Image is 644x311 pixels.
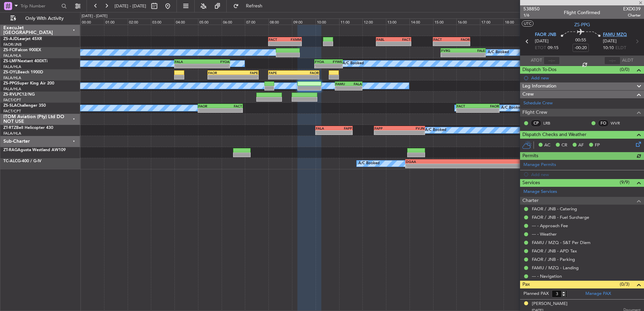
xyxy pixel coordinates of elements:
a: FALA/HLA [3,75,21,80]
a: FAOR/JNB [3,42,22,47]
span: ZS-FCI [3,48,15,52]
span: [DATE] [535,38,549,45]
div: 02:00 [128,19,151,25]
span: Dispatch To-Dos [522,66,556,74]
span: TC-ALC [3,159,18,163]
span: FAOR JNB [535,32,556,38]
span: ZS-SLA [3,104,17,108]
a: ZS-PPGSuper King Air 200 [3,81,54,85]
a: WVR [611,120,626,126]
div: - [349,86,362,90]
span: Crew [522,91,534,98]
span: ZT-RTZ [3,126,16,130]
div: A/C Booked [501,103,522,113]
a: FAMU / MZQ - S&T Per Diem [532,240,590,245]
span: FAMU MZQ [603,32,627,38]
div: - [315,64,328,68]
div: 09:00 [292,19,316,25]
a: --- - Weather [532,231,557,237]
a: FAMU / MZQ - Landing [532,265,579,271]
div: FYOA [315,60,328,64]
span: Only With Activity [18,16,71,21]
div: FAPE [269,71,294,75]
div: 06:00 [222,19,245,25]
div: 14:00 [410,19,433,25]
span: ZS-LMF [3,59,18,63]
div: - [198,108,220,112]
button: Refresh [230,1,270,11]
span: (0/0) [620,66,630,73]
div: FALA [349,82,362,86]
span: ATOT [531,57,542,64]
div: FACT [269,37,285,41]
span: Flight Crew [522,109,547,116]
span: 09:15 [548,45,558,51]
div: - [457,108,478,112]
a: FACT/CPT [3,109,21,114]
a: FALA/HLA [3,87,21,92]
a: ZS-LMFNextant 400XTi [3,59,47,63]
label: Planned PAX [523,290,549,297]
div: - [294,75,319,79]
div: DGAA [406,160,475,164]
div: 08:00 [268,19,292,25]
span: 1/6 [523,12,540,18]
div: FAPE [233,71,258,75]
div: - [478,108,499,112]
div: 07:00 [245,19,268,25]
div: 13:00 [386,19,410,25]
div: - [394,42,411,46]
div: - [233,75,258,79]
div: - [433,42,451,46]
div: - [202,64,229,68]
span: ELDT [615,45,626,51]
span: Charter [623,12,641,18]
div: - [335,86,349,90]
span: [DATE] [603,38,617,45]
a: --- - Approach Fee [532,223,568,229]
div: - [406,164,475,168]
div: - [377,42,394,46]
div: FVRG [441,48,463,53]
span: ALDT [622,57,633,64]
span: Services [522,179,540,187]
a: ZS-OYLBeech 1900D [3,70,43,74]
div: - [441,53,463,57]
div: - [475,164,544,168]
div: CP [530,119,542,127]
span: CR [561,142,567,149]
span: Dispatch Checks and Weather [522,131,586,139]
span: 00:55 [575,37,586,44]
div: Flight Confirmed [564,9,600,16]
a: ZS-SLAChallenger 350 [3,104,46,108]
span: ZS-AJD [3,37,18,41]
div: - [285,42,301,46]
button: UTC [522,21,534,27]
a: FAOR / JNB - Catering [532,206,577,212]
div: - [451,42,469,46]
div: 01:00 [104,19,128,25]
a: FALA/HLA [3,53,21,58]
span: ETOT [535,45,546,51]
div: FAOR [198,104,220,108]
a: ZS-RVLPC12/NG [3,93,35,97]
div: FAOR [294,71,319,75]
span: ZS-PPG [3,81,17,85]
div: - [329,64,342,68]
div: FAOR [475,160,544,164]
div: - [208,75,233,79]
a: ZS-AJDLearjet 45XR [3,37,42,41]
div: - [375,131,399,135]
div: FAOR [478,104,499,108]
span: 538850 [523,5,540,12]
div: FAOR [208,71,233,75]
div: FACT [394,37,411,41]
span: ZS-PPG [574,21,590,28]
span: Pax [522,281,530,288]
div: - [269,42,285,46]
div: FAMU [335,82,349,86]
div: FALA [175,60,202,64]
a: LRB [543,120,558,126]
span: Leg Information [522,82,556,90]
div: FYOA [202,60,229,64]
